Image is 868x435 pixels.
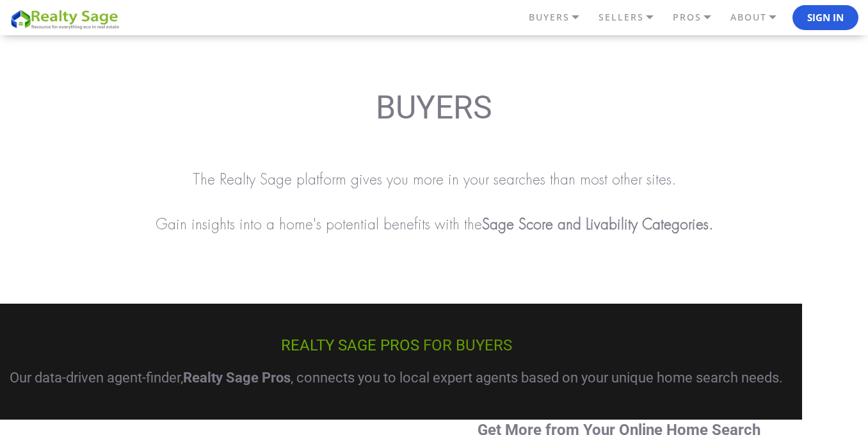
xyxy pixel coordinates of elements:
[423,336,512,354] span: FOR BUYERS
[792,5,858,31] button: Sign In
[727,6,792,28] a: ABOUT
[376,89,492,126] span: BUYERS
[183,370,291,386] strong: Realty Sage Pros
[10,8,125,30] img: REALTY SAGE
[193,171,676,189] span: The Realty Sage platform gives you more in your searches than most other sites.
[482,216,713,234] strong: Sage Score and Livability Categories.
[595,6,670,28] a: SELLERS
[281,336,419,354] a: REALTY SAGE PROS
[670,6,727,28] a: PROS
[10,368,783,388] p: Our data-driven agent-finder, , connects you to local expert agents based on your unique home sea...
[526,6,595,28] a: BUYERS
